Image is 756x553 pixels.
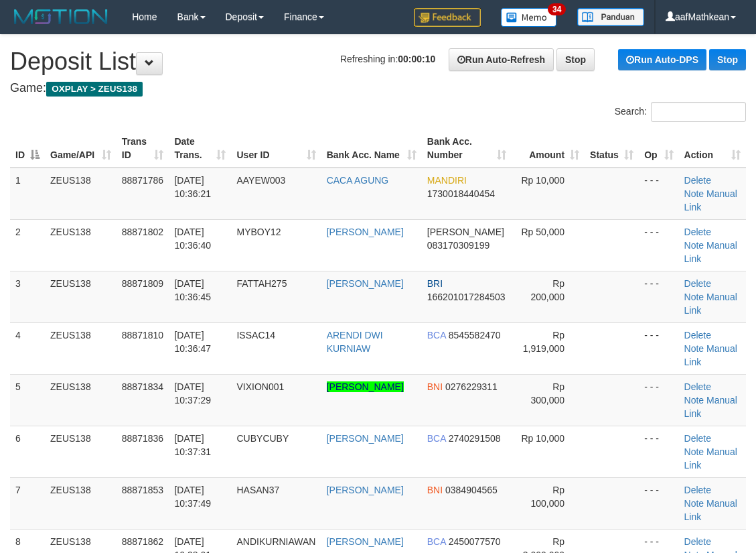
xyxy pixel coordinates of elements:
td: - - - [639,168,678,220]
span: Rp 1,919,000 [523,330,564,354]
td: 7 [10,477,45,529]
th: Trans ID: activate to sort column ascending [117,129,169,168]
td: ZEUS138 [45,426,117,477]
th: Date Trans.: activate to sort column ascending [169,129,231,168]
span: Rp 200,000 [530,278,564,302]
th: ID: activate to sort column descending [10,129,45,168]
a: Note [684,343,704,354]
td: - - - [639,219,678,271]
span: BNI [427,381,443,392]
span: 34 [548,3,566,15]
a: Delete [684,175,711,186]
span: ANDIKURNIAWAN [236,536,315,547]
span: FATTAH275 [236,278,287,289]
label: Search: [615,102,746,122]
span: [DATE] 10:37:31 [174,433,211,457]
td: ZEUS138 [45,477,117,529]
span: OXPLAY > ZEUS138 [46,82,143,97]
span: Copy 166201017284503 to clipboard [427,292,506,302]
span: 88871810 [122,330,163,341]
span: Copy 2740291508 to clipboard [449,433,501,444]
span: [DATE] 10:36:45 [174,278,211,302]
span: Refreshing in: [340,54,435,64]
a: Manual Link [684,498,737,522]
a: Delete [684,433,711,444]
a: [PERSON_NAME] [327,536,404,547]
td: 4 [10,322,45,374]
th: Action: activate to sort column ascending [679,129,746,168]
span: ISSAC14 [236,330,275,341]
span: [PERSON_NAME] [427,227,504,237]
a: Manual Link [684,188,737,212]
a: Stop [556,48,595,71]
span: 88871834 [122,381,163,392]
strong: 00:00:10 [398,54,435,64]
th: Bank Acc. Name: activate to sort column ascending [321,129,422,168]
input: Search: [651,102,746,122]
span: Copy 0276229311 to clipboard [445,381,498,392]
span: Rp 300,000 [530,381,564,406]
a: Manual Link [684,240,737,264]
span: BNI [427,485,443,495]
td: ZEUS138 [45,219,117,271]
img: panduan.png [577,8,644,26]
span: [DATE] 10:37:29 [174,381,211,406]
td: ZEUS138 [45,374,117,426]
td: ZEUS138 [45,271,117,322]
td: 3 [10,271,45,322]
a: [PERSON_NAME] [327,485,404,495]
span: [DATE] 10:37:49 [174,485,211,509]
a: Note [684,188,704,199]
a: Note [684,446,704,457]
img: Button%20Memo.svg [501,8,557,27]
h1: Deposit List [10,48,746,75]
span: Copy 083170309199 to clipboard [427,240,489,251]
a: CACA AGUNG [327,175,389,186]
span: Copy 8545582470 to clipboard [449,330,501,341]
a: [PERSON_NAME] [327,278,404,289]
a: Manual Link [684,395,737,419]
span: BCA [427,433,446,444]
a: Run Auto-DPS [618,49,706,70]
span: Rp 100,000 [530,485,564,509]
span: [DATE] 10:36:47 [174,330,211,354]
a: Delete [684,381,711,392]
span: 88871836 [122,433,163,444]
span: Rp 10,000 [521,175,564,186]
td: - - - [639,322,678,374]
td: - - - [639,271,678,322]
td: ZEUS138 [45,168,117,220]
a: Note [684,395,704,406]
a: Note [684,240,704,251]
span: MYBOY12 [236,227,281,237]
img: Feedback.jpg [414,8,481,27]
a: [PERSON_NAME] [327,381,404,392]
span: Rp 10,000 [521,433,564,444]
a: Delete [684,330,711,341]
th: User ID: activate to sort column ascending [231,129,321,168]
th: Op: activate to sort column ascending [639,129,678,168]
td: 5 [10,374,45,426]
span: Copy 2450077570 to clipboard [449,536,501,547]
a: Delete [684,227,711,237]
a: Manual Link [684,343,737,367]
th: Bank Acc. Number: activate to sort column ascending [422,129,512,168]
a: Stop [709,49,746,70]
a: ARENDI DWI KURNIAW [327,330,383,354]
span: VIXION001 [236,381,284,392]
span: Copy 0384904565 to clipboard [445,485,498,495]
img: MOTION_logo.png [10,7,112,27]
span: BCA [427,330,446,341]
td: 1 [10,168,45,220]
span: 88871853 [122,485,163,495]
td: - - - [639,374,678,426]
span: Copy 1730018440454 to clipboard [427,188,495,199]
span: 88871809 [122,278,163,289]
span: 88871786 [122,175,163,186]
h4: Game: [10,82,746,95]
td: - - - [639,477,678,529]
span: 88871802 [122,227,163,237]
a: Delete [684,278,711,289]
a: Manual Link [684,292,737,316]
span: 88871862 [122,536,163,547]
